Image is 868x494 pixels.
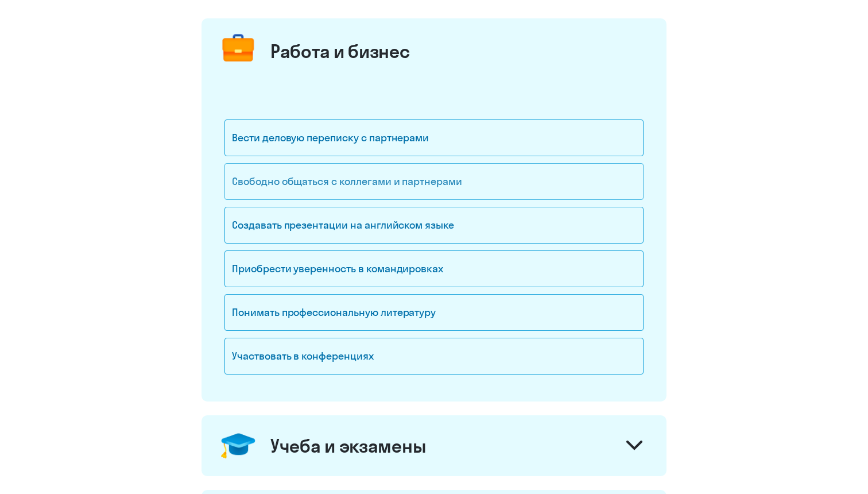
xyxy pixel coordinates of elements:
div: Создавать презентации на английском языке [224,207,644,244]
div: Свободно общаться с коллегами и партнерами [224,163,644,200]
div: Учеба и экзамены [270,434,426,457]
div: Понимать профессиональную литературу [224,294,644,331]
div: Вести деловую переписку с партнерами [224,119,644,156]
div: Участвовать в конференциях [224,338,644,375]
div: Приобрести уверенность в командировках [224,250,644,287]
div: Работа и бизнес [270,40,410,63]
img: confederate-hat.png [217,424,259,467]
img: briefcase.png [217,28,259,70]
